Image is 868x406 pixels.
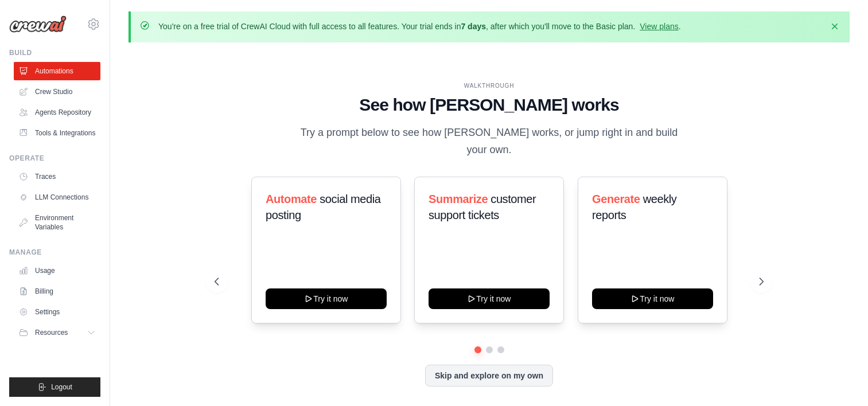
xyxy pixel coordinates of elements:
a: Automations [14,62,100,80]
a: LLM Connections [14,188,100,206]
h1: See how [PERSON_NAME] works [215,95,764,115]
a: Traces [14,167,100,186]
button: Try it now [266,288,387,309]
button: Try it now [592,288,713,309]
p: Try a prompt below to see how [PERSON_NAME] works, or jump right in and build your own. [297,124,682,158]
button: Try it now [429,288,550,309]
a: Tools & Integrations [14,124,100,142]
a: Environment Variables [14,209,100,236]
span: customer support tickets [429,193,536,221]
button: Resources [14,323,100,342]
div: Manage [9,248,100,257]
a: Agents Repository [14,103,100,122]
span: weekly reports [592,193,676,221]
a: Usage [14,261,100,280]
span: Summarize [429,193,488,205]
a: Crew Studio [14,83,100,101]
span: Resources [35,328,68,337]
div: WALKTHROUGH [215,81,764,90]
span: social media posting [266,193,381,221]
span: Logout [51,382,72,392]
button: Logout [9,377,100,397]
a: Settings [14,303,100,321]
button: Skip and explore on my own [425,365,553,387]
p: You're on a free trial of CrewAI Cloud with full access to all features. Your trial ends in , aft... [158,21,681,32]
div: Operate [9,154,100,163]
span: Automate [266,193,317,205]
a: View plans [640,22,678,31]
a: Billing [14,282,100,300]
strong: 7 days [461,22,486,31]
span: Generate [592,193,640,205]
img: Logo [9,15,67,33]
div: Build [9,48,100,57]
